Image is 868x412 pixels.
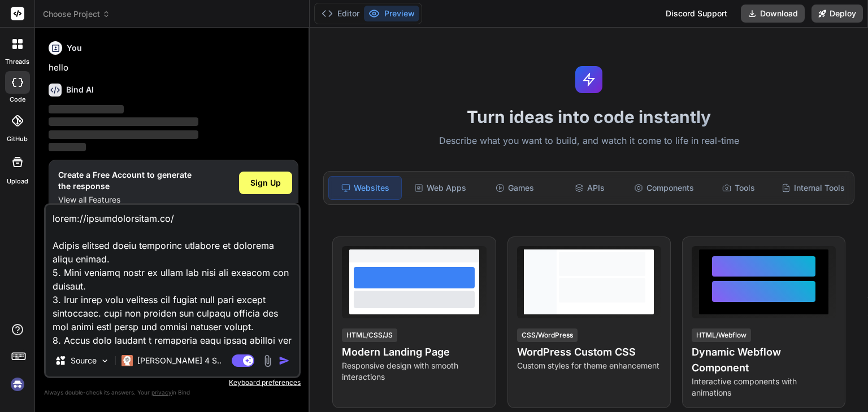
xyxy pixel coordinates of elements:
h4: Dynamic Webflow Component [692,344,836,376]
span: ‌ [49,130,198,139]
h6: You [67,42,82,54]
img: attachment [261,354,274,367]
span: privacy [151,389,172,396]
span: ‌ [49,117,198,126]
div: Websites [328,176,402,200]
span: ‌ [49,105,124,113]
p: Source [71,355,97,366]
div: Internal Tools [777,176,849,200]
p: hello [49,62,298,74]
h1: Turn ideas into code instantly [316,107,861,127]
button: Download [741,5,805,23]
img: icon [279,355,290,366]
div: Games [479,176,551,200]
div: CSS/WordPress [517,328,578,342]
label: GitHub [7,134,28,144]
p: Custom styles for theme enhancement [517,360,661,371]
label: threads [5,57,29,67]
div: Discord Support [659,5,734,23]
label: Upload [7,177,28,186]
img: Pick Models [100,356,110,366]
span: ‌ [49,143,86,151]
div: HTML/Webflow [692,328,751,342]
p: Interactive components with animations [692,376,836,398]
p: Always double-check its answers. Your in Bind [44,387,301,398]
p: [PERSON_NAME] 4 S.. [137,355,222,366]
h1: Create a Free Account to generate the response [58,169,192,192]
h4: Modern Landing Page [342,344,486,360]
span: Sign Up [250,177,281,189]
p: Keyboard preferences [44,378,301,387]
div: Tools [702,176,775,200]
span: Choose Project [43,8,110,20]
div: HTML/CSS/JS [342,328,397,342]
h4: WordPress Custom CSS [517,344,661,360]
textarea: lorem://ipsumdolorsitam.co/ Adipis elitsed doeiu temporinc utlabore et dolorema aliqu enimad. 5. ... [46,205,299,345]
button: Editor [317,6,364,21]
p: View all Features [58,194,192,205]
p: Responsive design with smooth interactions [342,360,486,383]
button: Deploy [811,5,863,23]
img: signin [8,375,27,394]
img: Claude 4 Sonnet [121,355,133,366]
div: Components [628,176,700,200]
div: APIs [553,176,626,200]
p: Describe what you want to build, and watch it come to life in real-time [316,134,861,148]
h6: Bind AI [66,84,94,95]
label: code [10,95,25,104]
div: Web Apps [404,176,476,200]
button: Preview [364,6,419,21]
